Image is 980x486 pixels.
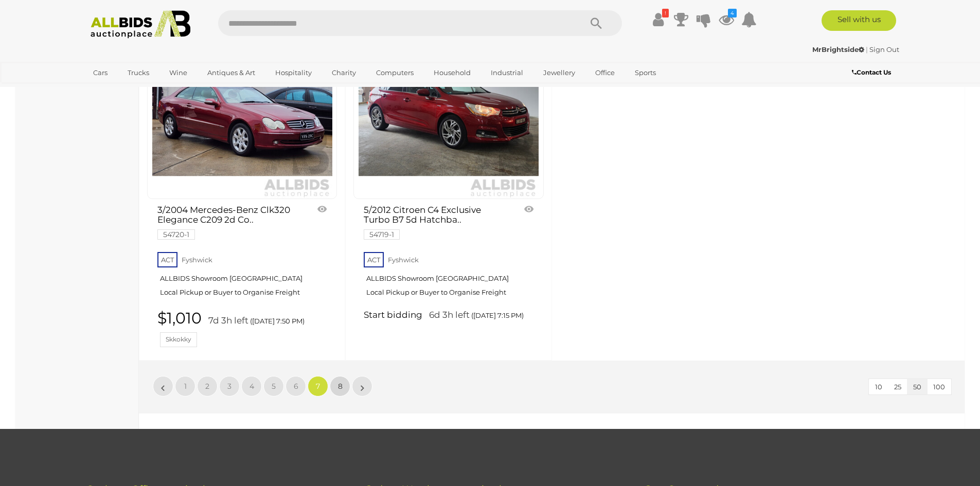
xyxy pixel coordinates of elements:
[869,45,899,53] a: Sign Out
[219,376,240,397] a: 3
[197,376,218,397] a: 2
[907,379,928,395] button: 50
[205,382,209,391] span: 2
[875,383,882,391] span: 10
[175,376,195,397] a: 1
[369,64,420,81] a: Computers
[933,383,945,391] span: 100
[352,376,372,397] a: »
[852,68,891,76] b: Contact Us
[184,382,187,391] span: 1
[86,81,173,98] a: [GEOGRAPHIC_DATA]
[338,382,343,391] span: 8
[157,310,329,347] a: $1,010 7d 3h left ([DATE] 7:50 PM) Skkokky
[822,10,896,31] a: Sell with us
[308,376,328,397] a: 7
[427,64,477,81] a: Household
[85,10,197,39] img: Allbids.com.au
[866,45,868,53] span: |
[913,383,921,391] span: 50
[571,10,622,36] button: Search
[147,18,337,199] a: 3/2004 Mercedes-Benz Clk320 Elegance C209 2d Coupe Red 3.2L
[353,18,543,199] a: 5/2012 Citroen C4 Exclusive Turbo B7 5d Hatchback Red 1.6L
[927,379,951,395] button: 100
[163,64,194,81] a: Wine
[364,249,536,304] a: ACT Fyshwick ALLBIDS Showroom [GEOGRAPHIC_DATA] Local Pickup or Buyer to Organise Freight
[157,205,301,238] a: 3/2004 Mercedes-Benz Clk320 Elegance C209 2d Co.. 54720-1
[484,64,530,81] a: Industrial
[241,376,262,397] a: 4
[359,19,539,199] img: 5/2012 Citroen C4 Exclusive Turbo B7 5d Hatchback Red 1.6L
[537,64,582,81] a: Jewellery
[157,249,329,304] a: ACT Fyshwick ALLBIDS Showroom [GEOGRAPHIC_DATA] Local Pickup or Buyer to Organise Freight
[152,19,332,199] img: 3/2004 Mercedes-Benz Clk320 Elegance C209 2d Coupe Red 3.2L
[662,9,669,17] i: !
[316,382,320,391] span: 7
[330,376,350,397] a: 8
[869,379,888,395] button: 10
[286,376,306,397] a: 6
[86,64,114,81] a: Cars
[294,382,298,391] span: 6
[728,9,737,17] i: 4
[894,383,901,391] span: 25
[589,64,621,81] a: Office
[364,310,536,321] a: Start bidding 6d 3h left ([DATE] 7:15 PM)
[812,45,866,53] a: MrBrightside
[272,382,276,391] span: 5
[812,45,864,53] strong: MrBrightside
[651,10,666,29] a: !
[121,64,156,81] a: Trucks
[852,67,894,78] a: Contact Us
[201,64,262,81] a: Antiques & Art
[263,376,284,397] a: 5
[628,64,663,81] a: Sports
[269,64,318,81] a: Hospitality
[227,382,231,391] span: 3
[325,64,363,81] a: Charity
[364,205,507,238] a: 5/2012 Citroen C4 Exclusive Turbo B7 5d Hatchba.. 54719-1
[250,382,254,391] span: 4
[888,379,907,395] button: 25
[153,376,173,397] a: «
[719,10,734,29] a: 4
